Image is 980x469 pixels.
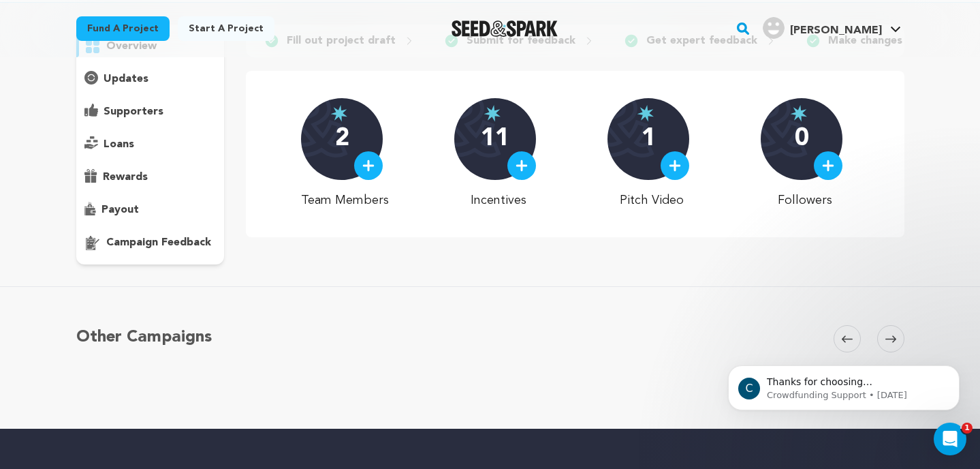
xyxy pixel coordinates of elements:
[104,71,148,87] p: updates
[760,14,904,39] a: Freeman M.'s Profile
[516,160,528,172] img: plus.svg
[104,104,163,120] p: supporters
[76,166,225,188] button: rewards
[362,160,375,172] img: plus.svg
[822,160,834,172] img: plus.svg
[101,202,139,218] p: payout
[962,423,973,434] span: 1
[335,125,349,153] p: 2
[934,423,966,455] iframe: Intercom live chat
[76,68,225,90] button: updates
[76,101,225,123] button: supporters
[763,17,882,39] div: Freeman M.'s Profile
[763,17,785,39] img: user.png
[76,16,170,41] a: Fund a project
[301,191,389,210] p: Team Members
[760,14,904,43] span: Freeman M.'s Profile
[642,125,656,153] p: 1
[76,325,212,350] h5: Other Campaigns
[452,20,558,37] img: Seed&Spark Logo Dark Mode
[106,234,211,251] p: campaign feedback
[454,191,542,210] p: Incentives
[104,136,134,153] p: loans
[790,25,882,36] span: [PERSON_NAME]
[761,191,849,210] p: Followers
[481,125,509,153] p: 11
[452,20,558,37] a: Seed&Spark Homepage
[76,232,225,254] button: campaign feedback
[669,160,681,172] img: plus.svg
[708,337,980,432] iframe: Intercom notifications message
[178,16,274,41] a: Start a project
[607,191,695,210] p: Pitch Video
[76,134,225,155] button: loans
[795,125,809,153] p: 0
[76,199,225,221] button: payout
[103,169,148,185] p: rewards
